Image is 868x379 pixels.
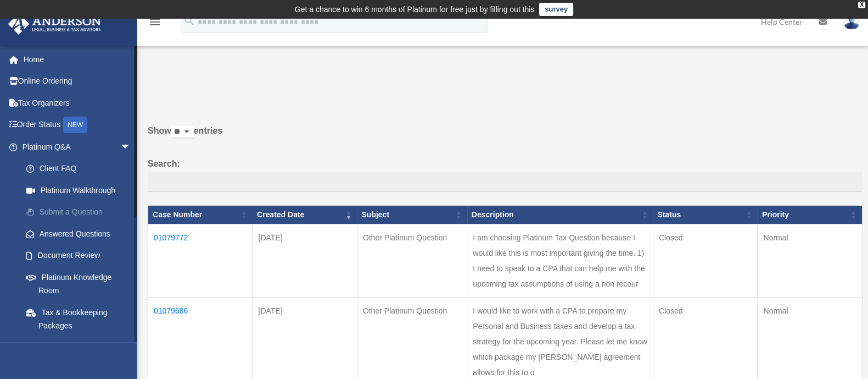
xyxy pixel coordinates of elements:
[467,224,653,298] td: I am choosing Platinum Tax Question because I would like this is most important giving the time. ...
[8,136,148,158] a: Platinum Q&Aarrow_drop_down
[15,337,148,359] a: Land Trust & Deed Forum
[253,206,357,224] th: Created Date: activate to sort column ascending
[148,224,253,298] td: 01079772
[15,158,148,180] a: Client FAQ
[758,206,863,224] th: Priority: activate to sort column ascending
[120,136,142,158] span: arrow_drop_down
[8,114,148,136] a: Order StatusNEW
[8,70,148,92] a: Online Ordering
[148,123,863,150] label: Show entries
[5,13,104,35] img: Anderson Advisors Platinum Portal
[8,92,148,114] a: Tax Organizers
[15,245,148,267] a: Document Review
[8,48,148,70] a: Home
[15,266,148,301] a: Platinum Knowledge Room
[357,206,467,224] th: Subject: activate to sort column ascending
[653,224,757,298] td: Closed
[183,15,195,27] i: search
[171,126,194,139] select: Showentries
[148,206,253,224] th: Case Number: activate to sort column ascending
[15,179,148,201] a: Platinum Walkthrough
[63,117,87,133] div: NEW
[148,172,863,193] input: Search:
[148,15,161,29] i: menu
[653,206,757,224] th: Status: activate to sort column ascending
[295,3,535,16] div: Get a chance to win 6 months of Platinum for free just by filling out this
[357,224,467,298] td: Other Platinum Question
[539,3,573,16] a: survey
[758,224,863,298] td: Normal
[15,223,142,245] a: Answered Questions
[15,301,148,337] a: Tax & Bookkeeping Packages
[843,14,860,30] img: User Pic
[148,19,161,29] a: menu
[858,2,865,8] div: close
[253,224,357,298] td: [DATE]
[148,156,863,193] label: Search:
[467,206,653,224] th: Description: activate to sort column ascending
[15,201,148,223] a: Submit a Question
